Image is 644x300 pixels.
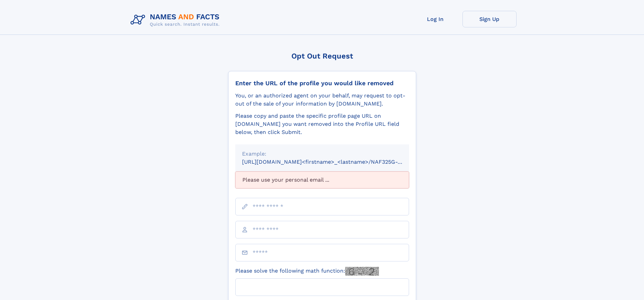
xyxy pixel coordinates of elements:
div: You, or an authorized agent on your behalf, may request to opt-out of the sale of your informatio... [235,92,409,108]
div: Example: [242,150,402,158]
img: Logo Names and Facts [128,11,225,29]
div: Enter the URL of the profile you would like removed [235,79,409,87]
div: Opt Out Request [228,52,416,60]
div: Please use your personal email ... [235,171,409,188]
a: Log In [408,11,462,27]
div: Please copy and paste the specific profile page URL on [DOMAIN_NAME] you want removed into the Pr... [235,112,409,136]
label: Please solve the following math function: [235,267,379,276]
small: [URL][DOMAIN_NAME]<firstname>_<lastname>/NAF325G-xxxxxxxx [242,159,422,165]
a: Sign Up [462,11,517,27]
